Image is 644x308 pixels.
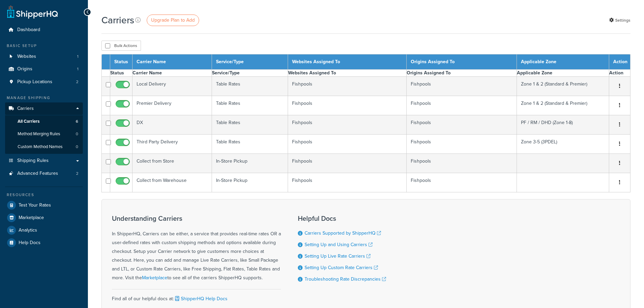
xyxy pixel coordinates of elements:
span: Dashboard [17,27,40,33]
span: Advanced Features [17,171,58,176]
td: In-Store Pickup [212,173,288,192]
td: Zone 1 & 2 (Standard & Premier) [517,96,609,115]
span: Marketplace [19,215,44,221]
td: Table Rates [212,77,288,96]
a: Upgrade Plan to Add [147,15,199,26]
span: 1 [77,66,78,72]
a: ShipperHQ Home [7,5,58,19]
button: Bulk Actions [101,41,141,51]
a: Carriers Supported by ShipperHQ [305,230,381,237]
span: 0 [76,131,78,137]
span: Analytics [19,228,37,233]
a: Settings [609,16,630,25]
td: Fishpools [407,135,517,154]
th: Action [609,70,630,77]
a: Shipping Rules [5,155,83,167]
a: Analytics [5,224,83,236]
td: Table Rates [212,96,288,115]
li: Marketplace [5,212,83,224]
a: Setting Up and Using Carriers [305,241,373,248]
span: 0 [76,144,78,150]
td: Collect from Store [133,154,212,173]
a: Setting Up Live Rate Carriers [305,253,371,260]
td: Fishpools [407,115,517,135]
td: Fishpools [407,96,517,115]
div: Manage Shipping [5,95,83,101]
div: In ShipperHQ, Carriers can be either, a service that provides real-time rates OR a user-defined r... [112,215,281,282]
th: Websites Assigned To [288,54,407,70]
th: Action [609,54,630,70]
a: Advanced Features 2 [5,167,83,180]
h3: Understanding Carriers [112,215,281,222]
a: Troubleshooting Rate Discrepancies [305,276,386,283]
span: 1 [77,54,78,60]
th: Carrier Name [133,70,212,77]
th: Origins Assigned To [407,70,517,77]
h3: Helpful Docs [298,215,386,222]
td: Fishpools [288,115,407,135]
li: Carriers [5,102,83,154]
a: Setting Up Custom Rate Carriers [305,264,378,271]
td: Collect from Warehouse [133,173,212,192]
td: PF / RM / DHD (Zone 1-8) [517,115,609,135]
th: Applicable Zone [517,70,609,77]
span: Custom Method Names [18,144,63,150]
td: Premier Delivery [133,96,212,115]
a: Dashboard [5,24,83,36]
th: Status [110,70,133,77]
li: Advanced Features [5,167,83,180]
a: Test Your Rates [5,199,83,211]
div: Resources [5,192,83,198]
a: Method Merging Rules 0 [5,128,83,140]
span: Websites [17,54,36,60]
a: Marketplace [142,274,167,281]
li: Method Merging Rules [5,128,83,140]
th: Service/Type [212,70,288,77]
span: 2 [76,79,78,85]
td: Table Rates [212,115,288,135]
span: Pickup Locations [17,79,52,85]
td: Table Rates [212,135,288,154]
a: Pickup Locations 2 [5,76,83,88]
li: Pickup Locations [5,76,83,88]
th: Origins Assigned To [407,54,517,70]
td: Local Delivery [133,77,212,96]
span: Method Merging Rules [18,131,60,137]
td: Zone 1 & 2 (Standard & Premier) [517,77,609,96]
a: Websites 1 [5,50,83,63]
td: Fishpools [407,173,517,192]
span: Carriers [17,106,34,112]
th: Status [110,54,133,70]
th: Service/Type [212,54,288,70]
span: Upgrade Plan to Add [151,17,195,24]
span: Help Docs [19,240,41,246]
span: 6 [76,119,78,124]
span: Test Your Rates [19,203,51,208]
a: Origins 1 [5,63,83,75]
a: ShipperHQ Help Docs [174,295,228,302]
th: Applicable Zone [517,54,609,70]
li: All Carriers [5,115,83,128]
td: Fishpools [288,173,407,192]
td: DX [133,115,212,135]
th: Carrier Name [133,54,212,70]
h1: Carriers [101,14,134,27]
a: All Carriers 6 [5,115,83,128]
td: Fishpools [288,77,407,96]
span: 2 [76,171,78,176]
a: Carriers [5,102,83,115]
td: Third Party Delivery [133,135,212,154]
li: Help Docs [5,237,83,249]
span: Origins [17,66,32,72]
th: Websites Assigned To [288,70,407,77]
td: Fishpools [288,154,407,173]
td: Fishpools [407,77,517,96]
td: Fishpools [288,135,407,154]
td: Fishpools [407,154,517,173]
td: Zone 3-5 (3PDEL) [517,135,609,154]
td: In-Store Pickup [212,154,288,173]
